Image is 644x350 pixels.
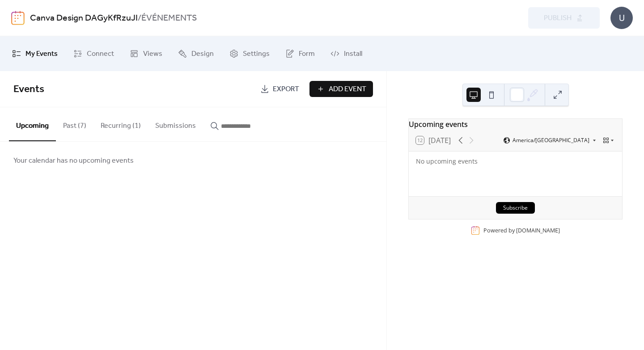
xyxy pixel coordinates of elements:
span: Design [191,47,214,61]
div: No upcoming events [416,157,615,165]
b: / [138,10,141,27]
span: Install [344,47,362,61]
button: Upcoming [9,107,56,141]
a: Design [171,40,220,67]
a: Connect [67,40,121,67]
span: Settings [243,47,270,61]
b: ÉVÉNEMENTS [141,10,197,27]
span: Form [299,47,315,61]
a: Install [324,40,369,67]
span: Events [13,80,44,99]
a: My Events [5,40,64,67]
span: Your calendar has no upcoming events [13,156,134,166]
a: Settings [223,40,276,67]
a: Export [254,81,306,97]
a: Form [279,40,322,67]
button: Add Event [309,81,373,97]
span: Export [273,84,299,95]
img: logo [11,11,25,25]
a: [DOMAIN_NAME] [516,227,560,234]
div: U [610,7,633,29]
span: Connect [87,47,114,61]
a: Canva Design DAGyKfRzuJI [30,10,138,27]
span: America/[GEOGRAPHIC_DATA] [513,138,589,143]
span: My Events [25,47,58,61]
a: Views [123,40,169,67]
span: Add Event [329,84,366,95]
div: Upcoming events [409,119,622,130]
button: Past (7) [56,107,93,140]
button: Subscribe [496,202,535,214]
button: Recurring (1) [93,107,148,140]
div: Powered by [483,227,560,234]
button: Submissions [148,107,203,140]
span: Views [143,47,162,61]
